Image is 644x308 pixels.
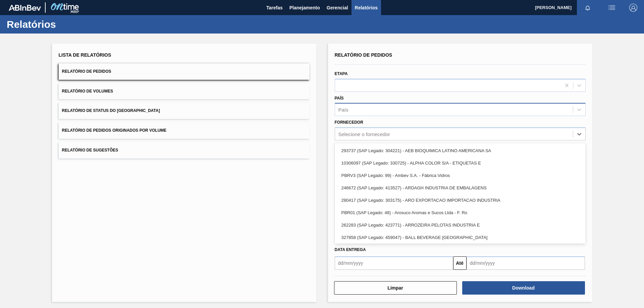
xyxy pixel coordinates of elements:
button: Download [462,281,585,295]
div: País [338,107,348,113]
div: Selecione o fornecedor [338,131,390,137]
img: userActions [608,4,616,12]
input: dd/mm/yyyy [335,256,453,270]
span: Data entrega [335,247,366,252]
span: Relatório de Pedidos Originados por Volume [62,128,167,133]
button: Relatório de Pedidos Originados por Volume [59,122,310,139]
label: País [335,96,344,101]
button: Notificações [577,3,598,12]
h1: Relatórios [7,20,126,28]
span: Tarefas [266,4,283,12]
label: Etapa [335,71,348,76]
button: Até [453,256,467,270]
span: Relatório de Status do [GEOGRAPHIC_DATA] [62,108,160,113]
span: Relatório de Sugestões [62,148,118,152]
div: PBR01 (SAP Legado: 48) - Arosuco Aromas e Sucos Ltda - F. Ro [335,206,586,219]
button: Relatório de Volumes [59,83,310,100]
input: dd/mm/yyyy [467,256,585,270]
div: 262283 (SAP Legado: 423771) - ARROZEIRA PELOTAS INDUSTRIA E [335,219,586,231]
button: Relatório de Status do [GEOGRAPHIC_DATA] [59,103,310,119]
div: 280417 (SAP Legado: 303175) - ARO EXPORTACAO IMPORTACAO INDUSTRIA [335,194,586,206]
label: Fornecedor [335,120,363,125]
img: Logout [629,4,637,12]
span: Relatório de Volumes [62,89,113,94]
div: 10306097 (SAP Legado: 330725) - ALPHA COLOR S/A - ETIQUETAS E [335,157,586,169]
span: Relatórios [355,4,378,12]
span: Planejamento [289,4,320,12]
div: PBRV3 (SAP Legado: 99) - Ambev S.A. - Fábrica Vidros [335,169,586,182]
span: Gerencial [327,4,348,12]
span: Relatório de Pedidos [335,52,392,58]
button: Relatório de Pedidos [59,63,310,80]
div: 246672 (SAP Legado: 413527) - ARDAGH INDUSTRIA DE EMBALAGENS [335,182,586,194]
span: Lista de Relatórios [59,52,111,58]
button: Relatório de Sugestões [59,142,310,159]
button: Limpar [334,281,457,295]
img: TNhmsLtSVTkK8tSr43FrP2fwEKptu5GPRR3wAAAABJRU5ErkJggg== [9,5,41,11]
span: Relatório de Pedidos [62,69,111,74]
div: 293737 (SAP Legado: 304221) - AEB BIOQUIMICA LATINO AMERICANA SA [335,144,586,157]
div: 327858 (SAP Legado: 459047) - BALL BEVERAGE [GEOGRAPHIC_DATA] [335,231,586,244]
